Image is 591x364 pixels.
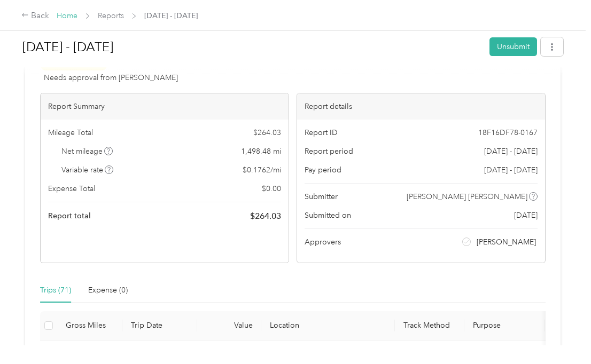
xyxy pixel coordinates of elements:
[22,34,482,60] h1: Sep 1 - 30, 2025
[250,210,281,223] span: $ 264.03
[241,146,281,157] span: 1,498.48 mi
[305,127,338,138] span: Report ID
[477,236,536,248] span: [PERSON_NAME]
[122,311,197,341] th: Trip Date
[464,311,545,341] th: Purpose
[305,210,351,221] span: Submitted on
[57,11,77,20] a: Home
[48,210,91,221] span: Report total
[243,164,281,176] span: $ 0.1762 / mi
[514,210,538,221] span: [DATE]
[197,311,261,341] th: Value
[40,284,71,296] div: Trips (71)
[41,93,289,120] div: Report Summary
[48,127,93,138] span: Mileage Total
[88,284,128,296] div: Expense (0)
[21,10,49,22] div: Back
[305,236,341,248] span: Approvers
[44,72,178,83] span: Needs approval from [PERSON_NAME]
[253,127,281,138] span: $ 264.03
[395,311,464,341] th: Track Method
[531,304,591,364] iframe: Everlance-gr Chat Button Frame
[61,146,113,157] span: Net mileage
[61,164,114,176] span: Variable rate
[489,37,537,56] button: Unsubmit
[262,183,281,194] span: $ 0.00
[305,146,353,157] span: Report period
[484,164,538,176] span: [DATE] - [DATE]
[484,146,538,157] span: [DATE] - [DATE]
[297,93,545,120] div: Report details
[407,191,527,202] span: [PERSON_NAME] [PERSON_NAME]
[305,164,341,176] span: Pay period
[98,11,124,20] a: Reports
[305,191,338,202] span: Submitter
[478,127,538,138] span: 18F16DF78-0167
[57,311,122,341] th: Gross Miles
[48,183,95,194] span: Expense Total
[144,10,198,21] span: [DATE] - [DATE]
[261,311,395,341] th: Location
